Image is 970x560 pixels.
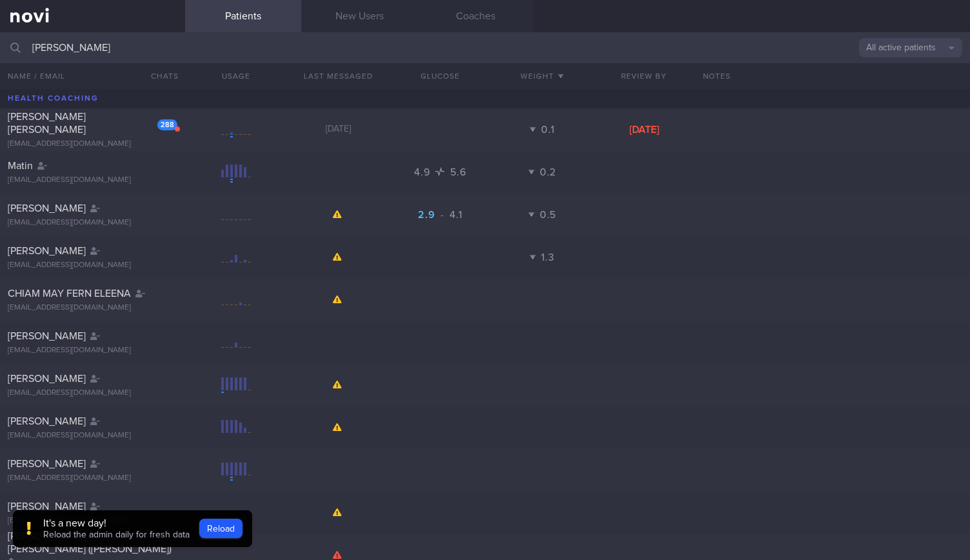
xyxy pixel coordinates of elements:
[8,331,86,341] span: [PERSON_NAME]
[695,63,970,89] div: Notes
[389,63,491,89] button: Glucose
[8,203,86,214] span: [PERSON_NAME]
[8,416,86,426] span: [PERSON_NAME]
[8,346,177,355] div: [EMAIL_ADDRESS][DOMAIN_NAME]
[8,531,172,554] span: [PERSON_NAME] [PERSON_NAME] ([PERSON_NAME])
[450,210,462,220] span: 4.1
[540,167,556,177] span: 0.2
[157,119,177,130] div: 288
[8,246,86,256] span: [PERSON_NAME]
[418,210,438,220] span: 2.9
[8,474,177,483] div: [EMAIL_ADDRESS][DOMAIN_NAME]
[491,63,593,89] button: Weight
[8,388,177,398] div: [EMAIL_ADDRESS][DOMAIN_NAME]
[440,210,444,220] span: -
[8,501,86,512] span: [PERSON_NAME]
[185,63,287,89] div: Usage
[450,167,466,177] span: 5.6
[859,38,962,57] button: All active patients
[8,431,177,441] div: [EMAIL_ADDRESS][DOMAIN_NAME]
[541,252,554,263] span: 1.3
[8,303,177,313] div: [EMAIL_ADDRESS][DOMAIN_NAME]
[8,175,177,185] div: [EMAIL_ADDRESS][DOMAIN_NAME]
[43,530,190,539] span: Reload the admin daily for fresh data
[8,161,33,171] span: Matin
[8,516,177,526] div: [EMAIL_ADDRESS][DOMAIN_NAME]
[43,517,190,530] div: It's a new day!
[593,63,695,89] button: Review By
[8,374,86,384] span: [PERSON_NAME]
[8,261,177,270] div: [EMAIL_ADDRESS][DOMAIN_NAME]
[199,519,243,538] button: Reload
[540,210,556,220] span: 0.5
[541,125,554,135] span: 0.1
[8,218,177,228] div: [EMAIL_ADDRESS][DOMAIN_NAME]
[287,63,389,89] button: Last Messaged
[8,139,177,149] div: [EMAIL_ADDRESS][DOMAIN_NAME]
[134,63,185,89] button: Chats
[8,288,131,299] span: CHIAM MAY FERN ELEENA
[8,459,86,469] span: [PERSON_NAME]
[414,167,433,177] span: 4.9
[326,125,351,134] span: [DATE]
[593,123,695,136] div: [DATE]
[8,112,86,135] span: [PERSON_NAME] [PERSON_NAME]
